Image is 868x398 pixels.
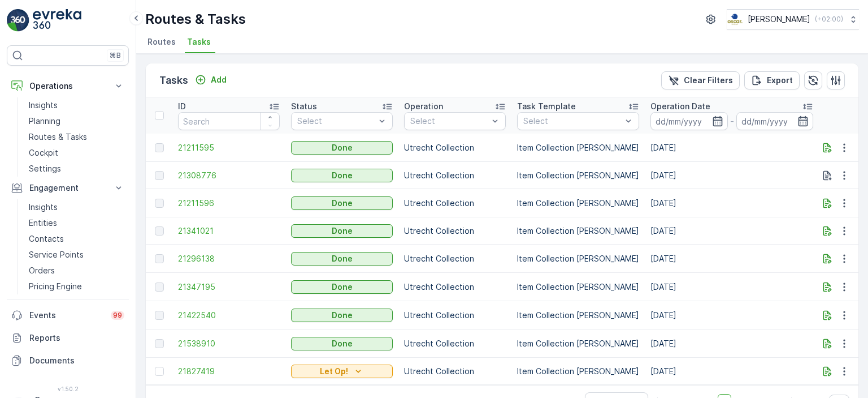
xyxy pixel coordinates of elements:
a: Insights [24,97,129,113]
p: Clear Filters [684,75,733,86]
a: Documents [7,349,129,372]
td: [DATE] [645,134,819,162]
button: Engagement [7,177,129,199]
div: Toggle Row Selected [155,199,164,208]
p: Contacts [29,233,64,245]
button: Export [744,71,800,89]
a: Reports [7,327,129,349]
span: 21211595 [178,142,280,153]
div: Toggle Row Selected [155,311,164,320]
input: dd/mm/yyyy [650,112,728,130]
div: Toggle Row Selected [155,367,164,376]
div: Toggle Row Selected [155,143,164,152]
p: Routes & Tasks [145,10,246,28]
p: Export [767,75,793,86]
p: Item Collection [PERSON_NAME] [517,225,639,237]
p: ⌘B [110,51,121,60]
p: Item Collection [PERSON_NAME] [517,310,639,321]
p: Item Collection [PERSON_NAME] [517,198,639,209]
a: 21211596 [178,198,280,209]
p: Let Op! [320,366,348,377]
td: [DATE] [645,245,819,273]
input: Search [178,112,280,130]
a: 21308776 [178,170,280,181]
p: Item Collection [PERSON_NAME] [517,281,639,293]
button: Done [291,337,393,350]
p: Utrecht Collection [404,366,506,377]
a: 21538910 [178,338,280,349]
div: Toggle Row Selected [155,226,164,236]
a: 21347195 [178,281,280,293]
span: 21296138 [178,253,280,264]
p: Planning [29,115,60,127]
div: Toggle Row Selected [155,171,164,180]
p: Utrecht Collection [404,225,506,237]
p: Operations [29,80,106,92]
a: Events99 [7,304,129,327]
span: Tasks [187,36,211,48]
p: Done [332,170,353,181]
button: Let Op! [291,365,393,378]
p: Utrecht Collection [404,310,506,321]
td: [DATE] [645,358,819,385]
p: Routes & Tasks [29,131,87,143]
a: 21341021 [178,225,280,237]
span: 21827419 [178,366,280,377]
div: Toggle Row Selected [155,254,164,263]
p: Entities [29,217,57,229]
a: Cockpit [24,145,129,161]
p: [PERSON_NAME] [748,14,810,25]
button: Done [291,280,393,294]
p: Operation [404,101,443,112]
p: ID [178,101,186,112]
td: [DATE] [645,162,819,189]
p: Utrecht Collection [404,142,506,153]
p: Item Collection [PERSON_NAME] [517,170,639,181]
p: Add [211,74,227,85]
p: - [730,114,734,128]
button: Done [291,196,393,210]
a: Service Points [24,247,129,263]
p: Events [29,310,104,321]
button: Add [190,73,231,87]
p: Task Template [517,101,576,112]
p: Insights [29,100,58,111]
img: logo [7,9,29,32]
a: 21422540 [178,310,280,321]
p: Done [332,253,353,264]
img: basis-logo_rgb2x.png [727,13,743,25]
p: Settings [29,163,61,174]
input: dd/mm/yyyy [736,112,814,130]
p: Done [332,281,353,293]
p: Item Collection [PERSON_NAME] [517,366,639,377]
a: Pricing Engine [24,279,129,294]
div: Toggle Row Selected [155,339,164,348]
a: Insights [24,199,129,215]
button: Done [291,169,393,182]
td: [DATE] [645,217,819,245]
span: Routes [147,36,176,48]
a: Entities [24,215,129,231]
td: [DATE] [645,329,819,358]
p: Documents [29,355,124,366]
p: Select [523,115,622,127]
p: Orders [29,265,55,276]
p: Service Points [29,249,84,260]
a: Planning [24,113,129,129]
p: Utrecht Collection [404,253,506,264]
p: Done [332,310,353,321]
button: Done [291,309,393,322]
p: Reports [29,332,124,344]
p: Item Collection [PERSON_NAME] [517,142,639,153]
p: Select [297,115,375,127]
button: Operations [7,75,129,97]
p: Done [332,225,353,237]
button: Done [291,224,393,238]
button: Clear Filters [661,71,740,89]
div: Toggle Row Selected [155,283,164,292]
td: [DATE] [645,189,819,217]
button: Done [291,141,393,155]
